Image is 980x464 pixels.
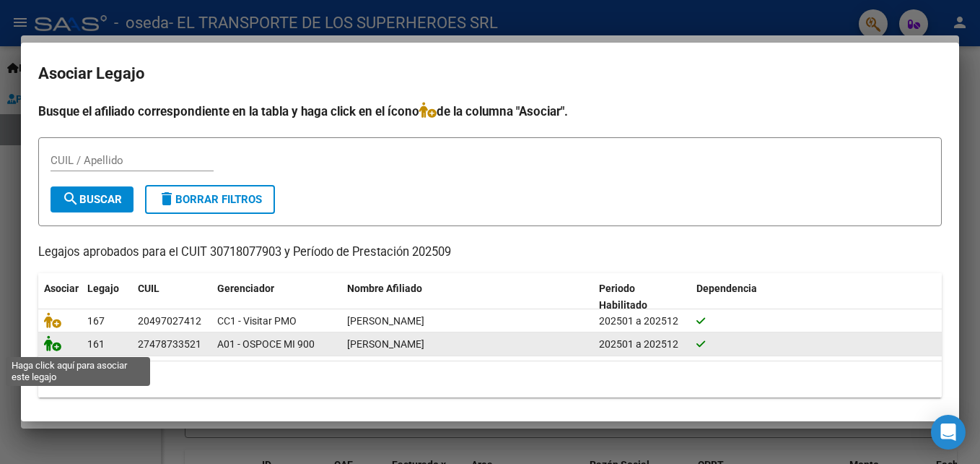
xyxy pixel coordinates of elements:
div: 202501 a 202512 [599,313,685,330]
datatable-header-cell: Nombre Afiliado [341,273,593,321]
div: 202501 a 202512 [599,336,685,353]
span: Asociar [44,283,79,294]
span: 167 [87,315,105,327]
span: 161 [87,338,105,350]
span: Dependencia [696,283,757,294]
span: Periodo Habilitado [599,283,647,311]
span: Legajo [87,283,119,294]
p: Legajos aprobados para el CUIT 30718077903 y Período de Prestación 202509 [38,244,942,262]
mat-icon: search [62,190,79,207]
div: 27478733521 [138,336,201,353]
span: GOMEZ JOSE ALBERTO [347,315,424,327]
div: Open Intercom Messenger [931,415,966,450]
h2: Asociar Legajo [38,60,942,87]
span: Borrar Filtros [158,193,262,206]
datatable-header-cell: Periodo Habilitado [593,273,691,321]
datatable-header-cell: Asociar [38,273,82,321]
button: Buscar [51,186,134,212]
datatable-header-cell: Dependencia [691,273,942,321]
mat-icon: delete [158,190,175,207]
span: CUIL [138,283,159,294]
span: ANGELINI CATALINA [347,338,424,350]
datatable-header-cell: Legajo [82,273,132,321]
span: CC1 - Visitar PMO [217,315,297,327]
span: A01 - OSPOCE MI 900 [217,338,315,350]
div: 2 registros [38,361,942,398]
div: 20497027412 [138,313,201,330]
h4: Busque el afiliado correspondiente en la tabla y haga click en el ícono de la columna "Asociar". [38,102,942,121]
span: Gerenciador [217,283,274,294]
datatable-header-cell: Gerenciador [211,273,341,321]
button: Borrar Filtros [145,185,275,214]
span: Buscar [62,193,122,206]
datatable-header-cell: CUIL [132,273,211,321]
span: Nombre Afiliado [347,283,422,294]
